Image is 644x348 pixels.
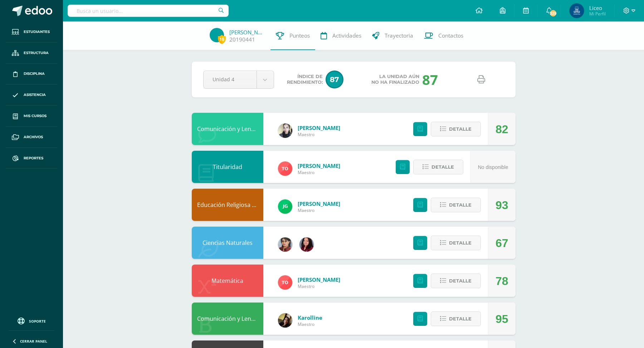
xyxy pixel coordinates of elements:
[431,198,481,212] button: Detalle
[449,236,472,250] span: Detalle
[496,113,508,145] div: 82
[229,29,265,36] a: [PERSON_NAME]
[6,148,57,169] a: Reportes
[419,21,469,50] a: Contactos
[270,21,315,50] a: Punteos
[326,71,343,88] span: 87
[278,237,292,252] img: 62738a800ecd8b6fa95d10d0b85c3dbc.png
[24,29,50,35] span: Estudiantes
[298,131,340,137] span: Maestro
[218,35,226,44] span: 16
[496,189,508,221] div: 93
[449,122,472,136] span: Detalle
[278,313,292,328] img: fb79f5a91a3aae58e4c0de196cfe63c7.png
[589,4,606,11] span: Liceo
[278,275,292,290] img: 756ce12fb1b4cf9faf9189d656ca7749.png
[449,312,472,325] span: Detalle
[367,21,419,50] a: Trayectoria
[549,9,557,17] span: 329
[213,163,242,171] a: Titularidad
[192,265,263,297] div: Matemática
[299,237,314,252] img: 7420dd8cffec07cce464df0021f01d4a.png
[298,314,322,321] a: Karolline
[68,5,229,17] input: Busca un usuario...
[24,155,43,161] span: Reportes
[6,84,57,106] a: Asistencia
[9,316,54,325] a: Soporte
[203,239,253,247] a: Ciencias Naturales
[298,200,340,207] a: [PERSON_NAME]
[6,21,57,43] a: Estudiantes
[24,50,49,56] span: Estructura
[287,74,323,85] span: Índice de Rendimiento:
[6,43,57,64] a: Estructura
[438,32,463,39] span: Contactos
[298,207,340,213] span: Maestro
[213,71,248,88] span: Unidad 4
[298,124,340,131] a: [PERSON_NAME]
[371,74,419,85] span: La unidad aún no ha finalizado
[449,198,472,212] span: Detalle
[24,92,46,98] span: Asistencia
[192,113,263,145] div: Comunicación y Lenguaje, Idioma Extranjero Inglés
[210,28,224,42] img: eaeb1d86fdabfe66a062af7de8b9d99f.png
[496,265,508,297] div: 78
[20,339,47,344] span: Cerrar panel
[192,151,263,183] div: Titularidad
[478,164,508,170] span: No disponible
[589,11,606,17] span: Mi Perfil
[197,201,272,209] a: Educación Religiosa Escolar
[496,227,508,259] div: 67
[496,303,508,335] div: 95
[24,113,47,119] span: Mis cursos
[6,64,57,85] a: Disciplina
[192,303,263,335] div: Comunicación y Lenguaje, Idioma Español
[278,161,292,176] img: 756ce12fb1b4cf9faf9189d656ca7749.png
[24,71,45,77] span: Disciplina
[449,274,472,287] span: Detalle
[431,311,481,326] button: Detalle
[332,32,361,39] span: Actividades
[431,122,481,136] button: Detalle
[278,199,292,214] img: 3da61d9b1d2c0c7b8f7e89c78bbce001.png
[211,277,243,285] a: Matemática
[385,32,413,39] span: Trayectoria
[204,71,274,88] a: Unidad 4
[298,169,340,175] span: Maestro
[229,36,255,43] a: 20190441
[278,124,292,138] img: 119c9a59dca757fc394b575038654f60.png
[298,276,340,283] a: [PERSON_NAME]
[298,162,340,169] a: [PERSON_NAME]
[422,70,438,89] div: 87
[289,32,310,39] span: Punteos
[24,134,43,140] span: Archivos
[315,21,367,50] a: Actividades
[298,321,322,327] span: Maestro
[570,4,584,18] img: 1c811e9e7f454fa9ffc50b5577646b50.png
[197,315,310,323] a: Comunicación y Lenguaje, Idioma Español
[192,227,263,259] div: Ciencias Naturales
[192,189,263,221] div: Educación Religiosa Escolar
[413,160,463,174] button: Detalle
[6,127,57,148] a: Archivos
[431,236,481,250] button: Detalle
[197,125,334,133] a: Comunicación y Lenguaje, Idioma Extranjero Inglés
[431,160,454,174] span: Detalle
[298,283,340,289] span: Maestro
[431,274,481,288] button: Detalle
[29,319,46,324] span: Soporte
[6,106,57,127] a: Mis cursos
